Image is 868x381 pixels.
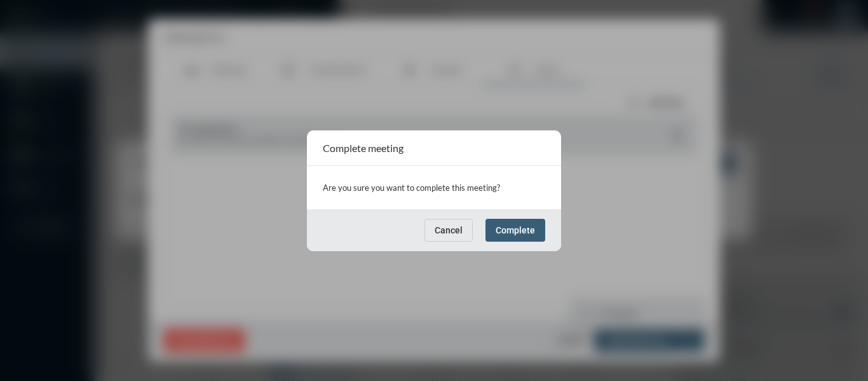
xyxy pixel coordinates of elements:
[485,219,545,242] button: Complete
[435,225,463,235] span: Cancel
[323,179,545,197] p: Are you sure you want to complete this meeting?
[496,225,535,235] span: Complete
[323,142,403,154] h2: Complete meeting
[424,219,473,242] button: Cancel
